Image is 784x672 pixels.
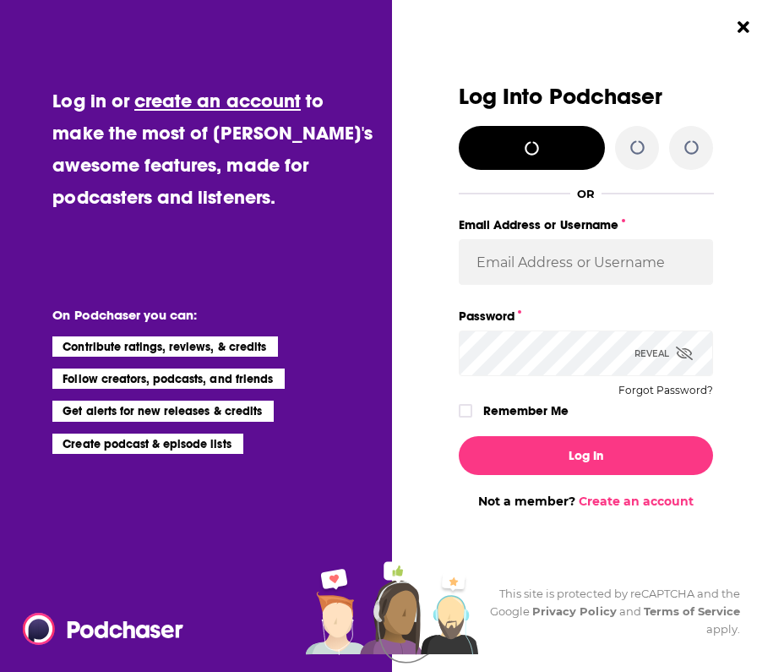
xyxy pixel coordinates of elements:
li: Follow creators, podcasts, and friends [52,369,285,389]
a: Create an account [579,494,694,509]
img: Podchaser - Follow, Share and Rate Podcasts [23,613,185,645]
li: On Podchaser you can: [52,307,378,323]
div: This site is protected by reCAPTCHA and the Google and apply. [486,585,741,638]
a: create an account [134,89,301,112]
label: Remember Me [483,400,569,422]
div: Reveal [634,331,693,376]
li: Get alerts for new releases & credits [52,401,273,421]
input: Email Address or Username [459,239,714,285]
div: Not a member? [459,494,714,509]
a: Privacy Policy [532,604,617,618]
li: Contribute ratings, reviews, & credits [52,336,278,357]
button: Forgot Password? [618,385,713,396]
a: Podchaser - Follow, Share and Rate Podcasts [23,613,171,645]
h3: Log Into Podchaser [459,85,714,109]
a: Terms of Service [644,604,741,618]
button: Close Button [727,11,759,43]
label: Password [459,305,714,327]
label: Email Address or Username [459,214,714,236]
li: Create podcast & episode lists [52,434,242,454]
div: OR [577,187,595,200]
button: Log In [459,436,714,475]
